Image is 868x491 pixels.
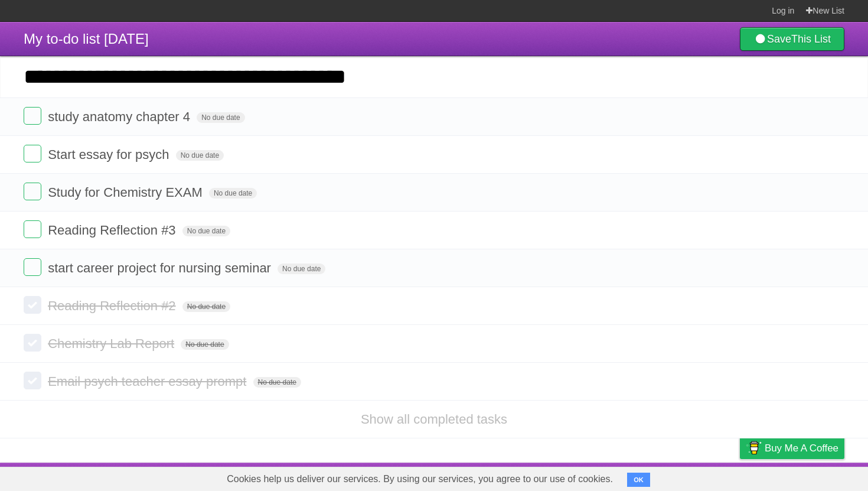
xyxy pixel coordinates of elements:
[48,336,177,351] span: Chemistry Lab Report
[583,466,608,488] a: About
[622,466,670,488] a: Developers
[725,466,755,488] a: Privacy
[181,339,229,350] span: No due date
[48,223,178,238] span: Reading Reflection #3
[197,112,244,123] span: No due date
[24,372,41,389] label: Done
[24,145,41,162] label: Done
[182,226,230,236] span: No due date
[24,220,41,238] label: Done
[746,438,762,458] img: Buy me a coffee
[361,412,507,427] a: Show all completed tasks
[24,31,149,47] span: My to-do list [DATE]
[48,374,249,389] span: Email psych teacher essay prompt
[48,147,172,162] span: Start essay for psych
[770,466,844,488] a: Suggest a feature
[24,296,41,314] label: Done
[791,33,831,45] b: This List
[182,301,230,312] span: No due date
[24,334,41,352] label: Done
[765,438,838,459] span: Buy me a coffee
[176,150,224,161] span: No due date
[24,183,41,200] label: Done
[209,188,257,199] span: No due date
[215,467,625,491] span: Cookies help us deliver our services. By using our services, you agree to our use of cookies.
[740,437,844,459] a: Buy me a coffee
[48,298,178,313] span: Reading Reflection #2
[48,109,193,124] span: study anatomy chapter 4
[48,261,274,275] span: start career project for nursing seminar
[48,185,205,200] span: Study for Chemistry EXAM
[684,466,710,488] a: Terms
[253,377,301,388] span: No due date
[24,107,41,125] label: Done
[24,258,41,276] label: Done
[627,473,650,487] button: OK
[740,27,844,51] a: SaveThis List
[278,264,325,274] span: No due date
